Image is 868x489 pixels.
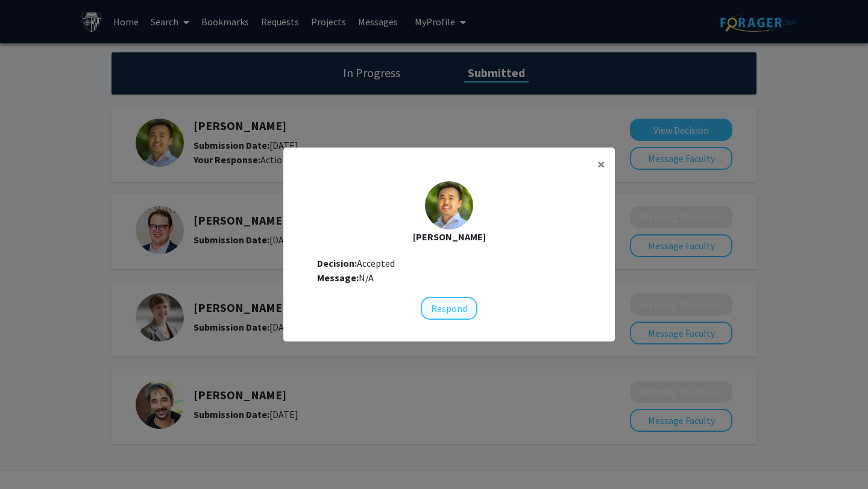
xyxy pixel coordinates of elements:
iframe: Chat [9,435,51,480]
b: Decision: [317,257,357,269]
b: Message: [317,272,359,284]
button: Close [588,148,615,181]
div: Accepted [317,256,581,270]
div: [PERSON_NAME] [293,229,605,244]
span: × [597,155,605,173]
div: N/A [317,270,581,285]
button: Respond [421,297,477,320]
